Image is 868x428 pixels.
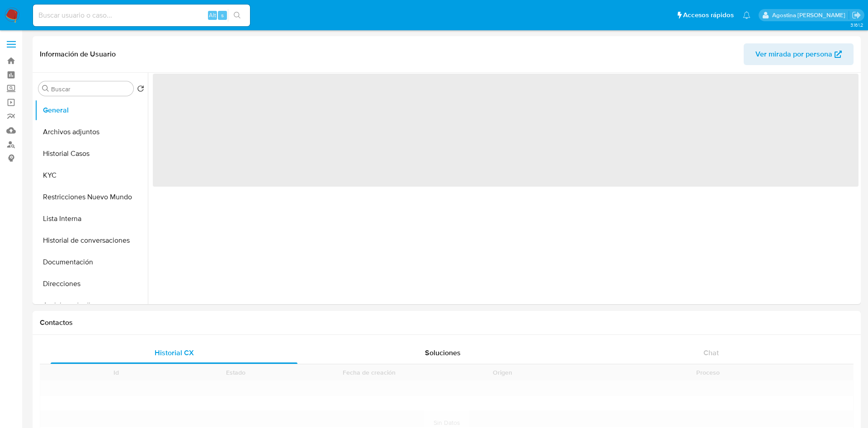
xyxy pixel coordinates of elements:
h1: Información de Usuario [40,50,116,59]
span: Chat [703,348,719,358]
p: agostina.faruolo@mercadolibre.com [772,11,849,19]
button: Historial de conversaciones [35,230,148,251]
input: Buscar usuario o caso... [33,9,250,21]
button: Direcciones [35,273,148,295]
a: Notificaciones [743,11,750,19]
button: search-icon [228,9,246,22]
span: Accesos rápidos [683,10,734,20]
button: Volver al orden por defecto [137,85,144,95]
h1: Contactos [40,318,854,327]
span: Historial CX [155,348,194,358]
input: Buscar [51,85,130,93]
a: Salir [852,10,861,20]
span: Alt [209,11,216,19]
span: ‌ [153,74,859,187]
button: Historial Casos [35,143,148,165]
span: Soluciones [425,348,461,358]
button: Buscar [42,85,49,92]
button: Documentación [35,251,148,273]
button: Lista Interna [35,208,148,230]
button: General [35,99,148,121]
span: Ver mirada por persona [755,43,832,65]
button: KYC [35,165,148,186]
button: Archivos adjuntos [35,121,148,143]
button: Ver mirada por persona [744,43,854,65]
button: Anticipos de dinero [35,295,148,316]
button: Restricciones Nuevo Mundo [35,186,148,208]
span: s [221,11,224,19]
